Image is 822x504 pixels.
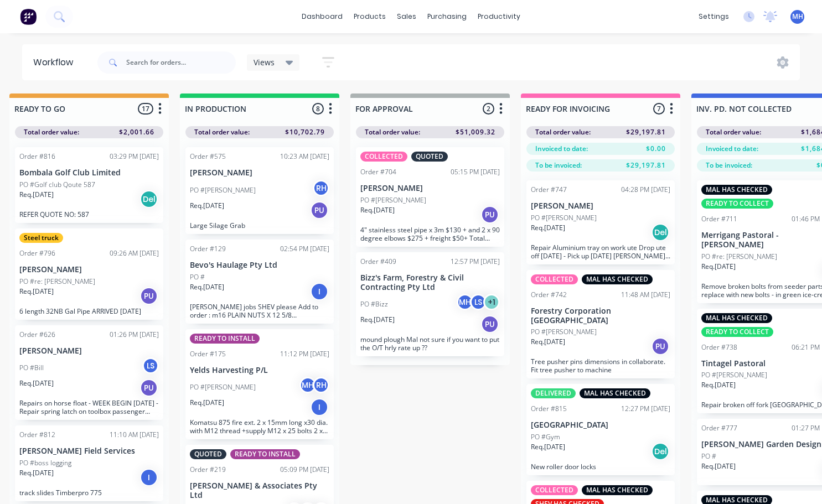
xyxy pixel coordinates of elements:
[621,185,670,195] div: 04:28 PM [DATE]
[701,423,737,433] div: Order #777
[531,485,578,495] div: COLLECTED
[140,190,158,208] div: Del
[472,8,526,25] div: productivity
[470,294,487,310] div: LS
[19,190,54,200] p: Req. [DATE]
[19,180,95,190] p: PO #Golf club Qoute 587
[526,180,675,264] div: Order #74704:28 PM [DATE][PERSON_NAME]PO #[PERSON_NAME]Req.[DATE]DelRepair Aluminium tray on work...
[701,380,736,390] p: Req. [DATE]
[190,398,224,408] p: Req. [DATE]
[190,349,226,359] div: Order #175
[194,127,250,137] span: Total order value:
[190,185,256,195] p: PO #[PERSON_NAME]
[280,349,329,359] div: 11:12 PM [DATE]
[531,404,567,414] div: Order #815
[190,366,329,375] p: Yelds Harvesting P/L
[531,274,578,284] div: COLLECTED
[481,206,499,224] div: PU
[526,384,675,475] div: DELIVEREDMAL HAS CHECKEDOrder #81512:27 PM [DATE][GEOGRAPHIC_DATA]PO #GymReq.[DATE]DelNew roller ...
[701,262,736,272] p: Req. [DATE]
[296,8,348,25] a: dashboard
[531,201,670,211] p: [PERSON_NAME]
[348,8,391,25] div: products
[126,51,236,74] input: Search for orders...
[360,299,388,309] p: PO #Bizz
[626,160,666,170] span: $29,197.81
[531,290,567,300] div: Order #742
[185,240,334,324] div: Order #12902:54 PM [DATE]Bevo's Haulage Pty LtdPO #Req.[DATE]I[PERSON_NAME] jobs SHEV please Add ...
[19,265,159,274] p: [PERSON_NAME]
[190,382,256,392] p: PO #[PERSON_NAME]
[693,8,735,25] div: settings
[360,257,396,267] div: Order #409
[701,327,773,337] div: READY TO COLLECT
[280,244,329,254] div: 02:54 PM [DATE]
[792,12,803,22] span: MH
[33,56,79,69] div: Workflow
[531,213,597,223] p: PO #[PERSON_NAME]
[483,294,500,310] div: + 1
[531,306,670,325] p: Forestry Corporation [GEOGRAPHIC_DATA]
[652,443,669,460] div: Del
[19,446,159,456] p: [PERSON_NAME] Field Services
[701,370,767,380] p: PO #[PERSON_NAME]
[391,8,422,25] div: sales
[451,167,500,177] div: 05:15 PM [DATE]
[119,127,154,137] span: $2,001.66
[535,144,588,154] span: Invoiced to date:
[19,277,95,287] p: PO #re: [PERSON_NAME]
[313,377,329,393] div: RH
[652,224,669,241] div: Del
[185,147,334,234] div: Order #57510:23 AM [DATE][PERSON_NAME]PO #[PERSON_NAME]RHReq.[DATE]PULarge Silage Grab
[701,199,773,209] div: READY TO COLLECT
[190,272,205,282] p: PO #
[110,248,159,258] div: 09:26 AM [DATE]
[531,223,565,233] p: Req. [DATE]
[254,56,275,68] span: Views
[531,185,567,195] div: Order #747
[313,180,329,196] div: RH
[19,307,159,315] p: 6 length 32NB Gal Pipe ARRIVED [DATE]
[311,201,328,219] div: PU
[360,167,396,177] div: Order #704
[19,168,159,178] p: Bombala Golf Club Limited
[15,325,163,420] div: Order #62601:26 PM [DATE][PERSON_NAME]PO #BillLSReq.[DATE]PURepairs on horse float - WEEK BEGIN [...
[626,127,666,137] span: $29,197.81
[701,313,772,323] div: MAL HAS CHECKED
[531,243,670,260] p: Repair Aluminium tray on work ute Drop ute off [DATE] - Pick up [DATE] [PERSON_NAME] will discuss...
[360,335,500,352] p: mound plough Mal not sure if you want to put the O/T hrly rate up ??
[580,388,650,398] div: MAL HAS CHECKED
[481,315,499,333] div: PU
[185,329,334,440] div: READY TO INSTALLOrder #17511:12 PM [DATE]Yelds Harvesting P/LPO #[PERSON_NAME]MHRHReq.[DATE]IKoma...
[701,252,777,262] p: PO #re: [PERSON_NAME]
[190,201,224,211] p: Req. [DATE]
[311,398,328,416] div: I
[701,214,737,224] div: Order #711
[299,377,316,393] div: MH
[190,261,329,270] p: Bevo's Haulage Pty Ltd
[706,144,758,154] span: Invoiced to date:
[457,294,473,310] div: MH
[190,334,260,344] div: READY TO INSTALL
[110,330,159,340] div: 01:26 PM [DATE]
[422,8,472,25] div: purchasing
[19,152,55,162] div: Order #816
[140,469,158,486] div: I
[701,451,716,461] p: PO #
[140,287,158,305] div: PU
[15,425,163,501] div: Order #81211:10 AM [DATE][PERSON_NAME] Field ServicesPO #boss loggingReq.[DATE]Itrack slides Timb...
[142,357,159,374] div: LS
[19,468,54,478] p: Req. [DATE]
[19,346,159,356] p: [PERSON_NAME]
[190,481,329,500] p: [PERSON_NAME] & Associates Pty Ltd
[110,152,159,162] div: 03:29 PM [DATE]
[582,274,653,284] div: MAL HAS CHECKED
[190,152,226,162] div: Order #575
[411,152,448,162] div: QUOTED
[365,127,420,137] span: Total order value:
[285,127,325,137] span: $10,702.79
[621,290,670,300] div: 11:48 AM [DATE]
[19,330,55,340] div: Order #626
[190,465,226,475] div: Order #219
[360,184,500,193] p: [PERSON_NAME]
